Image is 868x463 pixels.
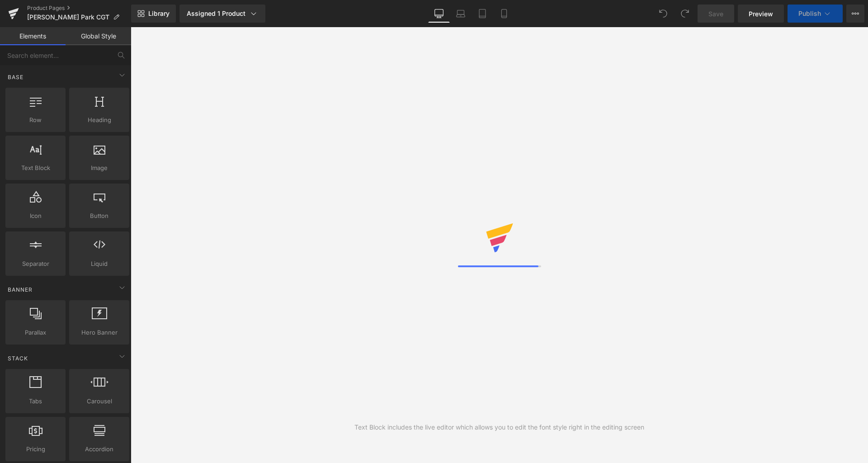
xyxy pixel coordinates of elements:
span: Liquid [72,259,127,269]
span: Icon [8,211,63,221]
a: Preview [738,5,784,23]
span: Publish [798,10,821,17]
button: Undo [654,5,672,23]
span: Pricing [8,444,63,454]
span: Save [708,9,723,19]
span: [PERSON_NAME] Park CGT [27,14,109,21]
span: Button [72,211,127,221]
span: Hero Banner [72,328,127,337]
span: Base [7,73,24,81]
a: Desktop [428,5,450,23]
span: Library [148,9,170,18]
span: Row [8,115,63,125]
a: Laptop [450,5,472,23]
a: Tablet [472,5,493,23]
button: More [846,5,864,23]
span: Banner [7,285,33,294]
span: Parallax [8,328,63,337]
button: Publish [788,5,843,23]
a: Product Pages [27,5,131,12]
button: Redo [676,5,694,23]
span: Stack [7,354,29,363]
span: Separator [8,259,63,269]
span: Image [72,163,127,173]
a: New Library [131,5,176,23]
div: Assigned 1 Product [187,9,258,18]
span: Preview [749,9,773,19]
div: Text Block includes the live editor which allows you to edit the font style right in the editing ... [354,422,644,432]
a: Mobile [493,5,515,23]
span: Text Block [8,163,63,173]
span: Heading [72,115,127,125]
span: Accordion [72,444,127,454]
span: Tabs [8,397,63,406]
span: Carousel [72,397,127,406]
a: Global Style [66,27,131,45]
